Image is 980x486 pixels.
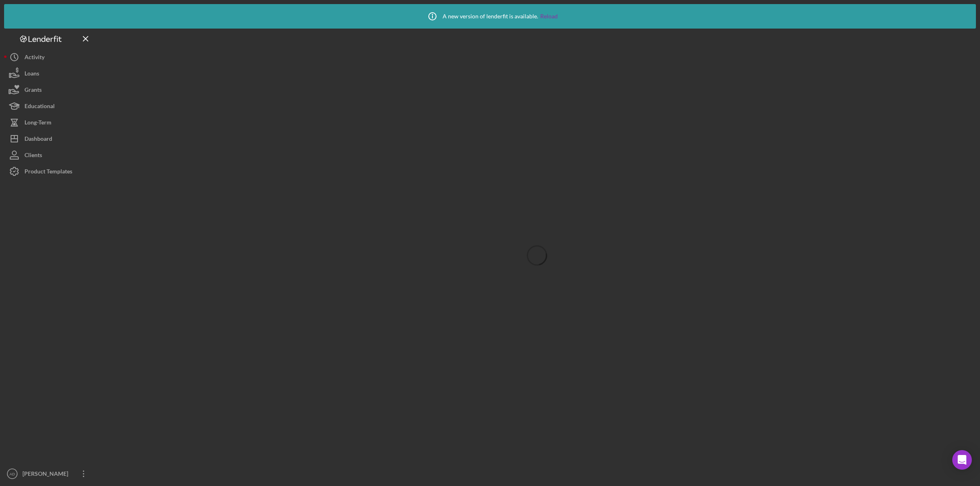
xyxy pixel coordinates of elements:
[4,98,94,114] button: Educational
[4,163,94,180] button: Product Templates
[4,49,94,65] button: Activity
[952,450,972,470] div: Open Intercom Messenger
[24,98,55,116] div: Educational
[24,131,52,149] div: Dashboard
[4,82,94,98] button: Grants
[24,147,42,165] div: Clients
[24,114,51,133] div: Long-Term
[24,163,72,182] div: Product Templates
[4,65,94,82] button: Loans
[4,114,94,131] button: Long-Term
[422,6,558,27] div: A new version of lenderfit is available.
[24,65,39,84] div: Loans
[4,147,94,163] button: Clients
[20,466,73,484] div: [PERSON_NAME]
[9,472,15,476] text: AD
[24,49,45,67] div: Activity
[4,131,94,147] button: Dashboard
[24,82,42,100] div: Grants
[540,13,558,20] a: Reload
[4,466,94,482] button: AD[PERSON_NAME]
